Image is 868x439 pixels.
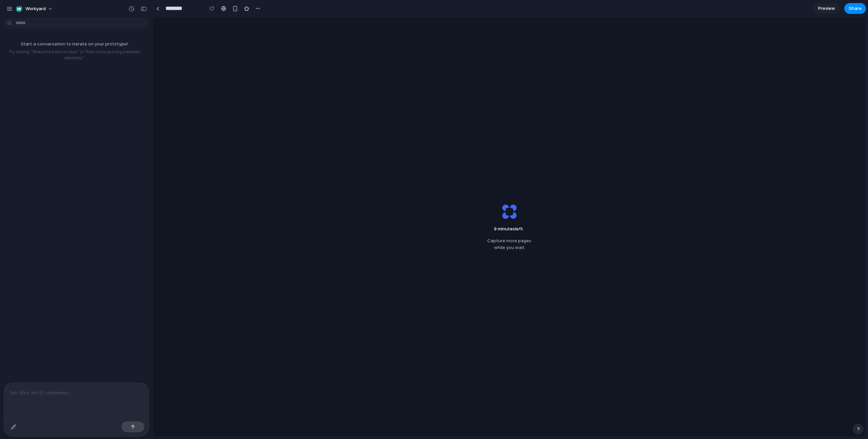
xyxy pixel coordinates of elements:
a: Preview [813,3,840,14]
span: 9 [494,226,497,231]
span: Preview [818,5,835,12]
button: Workyard [13,3,56,14]
p: Start a conversation to iterate on your prototype! [3,41,146,47]
span: Share [849,5,862,12]
span: Workyard [25,5,46,12]
p: Try asking: "Make the buttons blue" or "Add more spacing between elements" [3,49,146,61]
span: Capture more pages while you wait [487,237,531,251]
button: Share [844,3,866,14]
span: minutes left . [491,226,528,232]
